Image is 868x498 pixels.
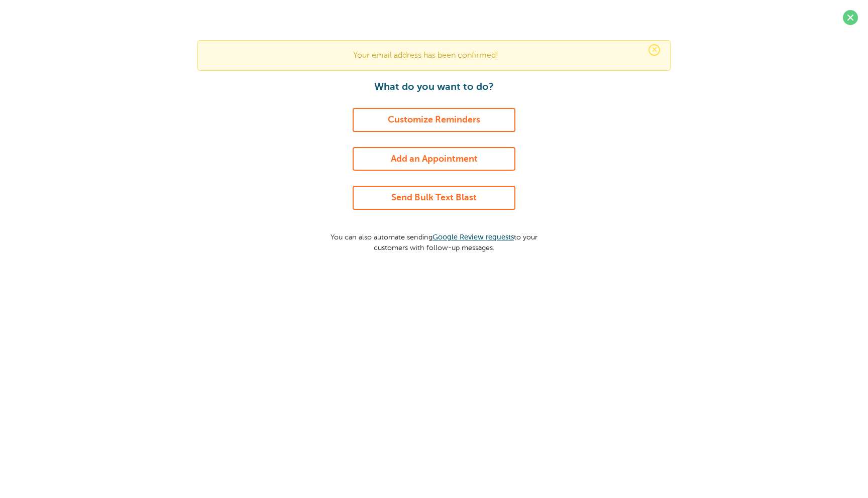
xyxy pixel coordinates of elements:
h1: What do you want to do? [321,81,547,93]
a: Add an Appointment [353,147,515,171]
p: Your email address has been confirmed! [208,51,660,60]
a: Send Bulk Text Blast [353,186,515,210]
p: You can also automate sending to your customers with follow-up messages. [321,225,547,253]
a: Customize Reminders [353,108,515,132]
a: Google Review requests [432,233,514,241]
span: × [648,44,660,56]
